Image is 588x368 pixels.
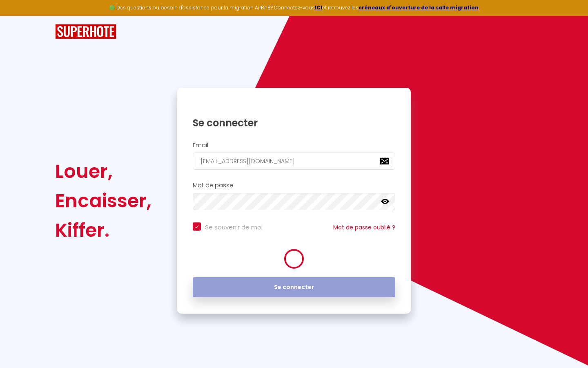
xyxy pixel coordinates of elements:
button: Ouvrir le widget de chat LiveChat [7,3,31,28]
h2: Email [193,142,395,149]
img: SuperHote logo [55,24,116,39]
h2: Mot de passe [193,182,395,189]
input: Ton Email [193,153,395,170]
button: Se connecter [193,277,395,298]
a: créneaux d'ouverture de la salle migration [359,4,479,11]
div: Encaisser, [55,186,151,215]
a: Mot de passe oublié ? [333,223,395,231]
div: Louer, [55,157,151,186]
div: Kiffer. [55,215,151,245]
h1: Se connecter [193,117,395,129]
a: ICI [315,4,322,11]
